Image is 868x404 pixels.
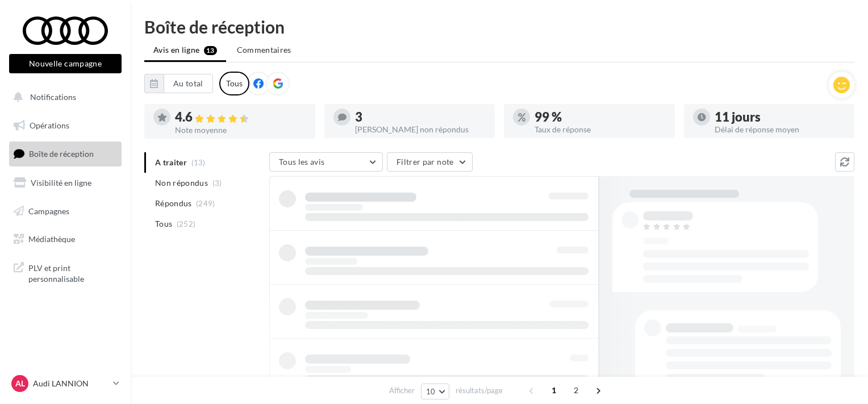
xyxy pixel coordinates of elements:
span: 2 [567,381,585,399]
button: Au total [164,74,213,93]
div: 3 [355,111,486,123]
a: PLV et print personnalisable [7,256,124,289]
span: Médiathèque [28,234,75,244]
span: résultats/page [456,385,503,396]
span: Visibilité en ligne [31,178,91,188]
span: (3) [212,178,222,188]
div: 11 jours [715,111,846,123]
a: AL Audi LANNION [9,373,122,394]
a: Boîte de réception [7,141,124,166]
p: Audi LANNION [33,378,108,389]
button: 10 [421,384,450,399]
span: Répondus [155,198,192,209]
a: Médiathèque [7,227,124,251]
div: 99 % [535,111,666,123]
span: Tous [155,218,172,230]
button: Filtrer par note [387,152,473,172]
span: (252) [177,219,196,228]
span: 1 [545,381,563,399]
a: Visibilité en ligne [7,171,124,195]
div: Boîte de réception [144,18,854,35]
span: PLV et print personnalisable [28,260,117,285]
div: Note moyenne [175,126,306,134]
span: Opérations [30,120,69,130]
button: Notifications [7,85,119,109]
div: Taux de réponse [535,126,666,134]
a: Campagnes [7,199,124,223]
div: 4.6 [175,111,306,124]
span: 10 [426,387,436,396]
span: Tous les avis [279,157,325,166]
span: Afficher [389,385,415,396]
a: Opérations [7,114,124,138]
button: Nouvelle campagne [9,54,122,73]
span: Non répondus [155,177,208,189]
button: Tous les avis [269,152,383,172]
button: Au total [144,74,213,93]
span: Campagnes [28,206,69,215]
span: AL [15,378,25,389]
div: [PERSON_NAME] non répondus [355,126,486,134]
span: Commentaires [237,45,291,55]
span: Notifications [30,92,76,102]
span: Boîte de réception [29,149,94,159]
div: Délai de réponse moyen [715,126,846,134]
div: Tous [219,72,249,95]
span: (249) [196,199,215,208]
